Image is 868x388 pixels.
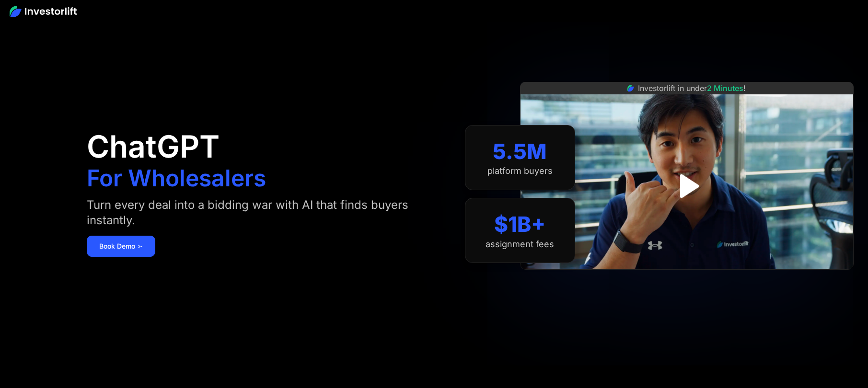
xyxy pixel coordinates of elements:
div: assignment fees [486,239,554,250]
div: 5.5M [493,139,547,164]
div: platform buyers [487,166,553,176]
a: open lightbox [665,165,708,207]
h1: ChatGPT [87,131,220,162]
iframe: Customer reviews powered by Trustpilot [615,274,759,286]
div: $1B+ [494,212,545,237]
span: 2 Minutes [707,83,743,93]
div: Investorlift in under ! [638,82,746,94]
h1: For Wholesalers [87,167,266,190]
div: Turn every deal into a bidding war with AI that finds buyers instantly. [87,197,412,228]
a: Book Demo ➢ [87,236,155,257]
